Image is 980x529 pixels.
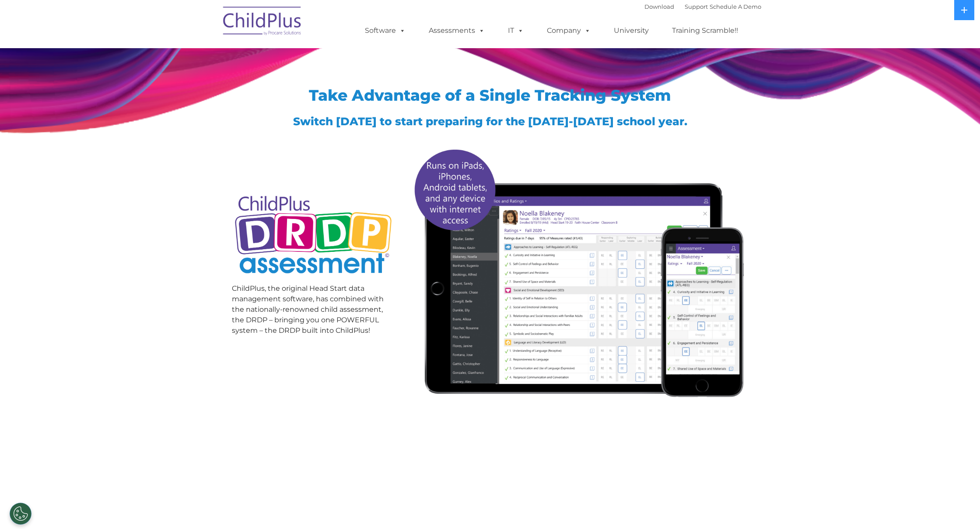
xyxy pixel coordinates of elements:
button: Cookies Settings [10,503,31,525]
a: Training Scramble!! [663,22,747,39]
a: Support [685,3,708,10]
a: Download [644,3,674,10]
img: ChildPlus by Procare Solutions [219,0,306,44]
font: | [644,3,761,10]
span: ChildPlus, the original Head Start data management software, has combined with the nationally-ren... [232,284,384,335]
img: Copyright - DRDP Logo [232,186,395,286]
a: IT [499,22,532,39]
img: All-devices [408,142,748,403]
a: Schedule A Demo [710,3,761,10]
a: University [605,22,658,39]
a: Assessments [420,22,493,39]
span: Take Advantage of a Single Tracking System [309,86,671,105]
span: Switch [DATE] to start preparing for the [DATE]-[DATE] school year. [293,115,687,128]
a: Company [538,22,599,39]
a: Software [356,22,414,39]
